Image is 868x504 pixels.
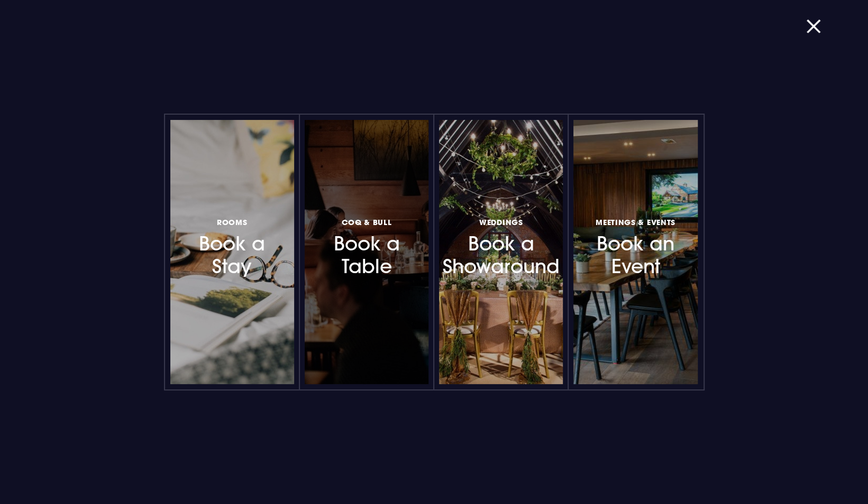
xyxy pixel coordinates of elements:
[573,120,697,384] a: Meetings & EventsBook an Event
[479,217,523,227] span: Weddings
[341,217,391,227] span: Coq & Bull
[217,217,248,227] span: Rooms
[305,120,428,384] a: Coq & BullBook a Table
[589,215,681,278] h3: Book an Event
[455,215,547,278] h3: Book a Showaround
[170,120,294,384] a: RoomsBook a Stay
[439,120,563,384] a: WeddingsBook a Showaround
[596,217,675,227] span: Meetings & Events
[186,215,278,278] h3: Book a Stay
[321,215,413,278] h3: Book a Table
